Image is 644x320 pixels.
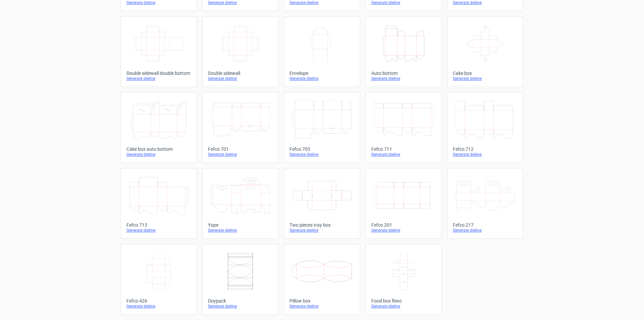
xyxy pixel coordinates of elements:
[371,146,436,152] div: Fefco 711
[371,222,436,228] div: Fefco 201
[366,168,442,239] a: Fefco 201Generate dieline
[366,92,442,163] a: Fefco 711Generate dieline
[289,298,354,304] div: Pillow box
[366,16,442,87] a: Auto bottomGenerate dieline
[366,244,442,315] a: Food box flexoGenerate dieline
[284,16,360,87] a: EnvelopeGenerate dieline
[371,71,436,76] div: Auto bottom
[126,304,191,309] div: Generate dieline
[202,16,278,87] a: Double sidewallGenerate dieline
[121,92,197,163] a: Cake box auto bottomGenerate dieline
[447,16,523,87] a: Cake boxGenerate dieline
[284,92,360,163] a: Fefco 703Generate dieline
[208,146,273,152] div: Fefco 701
[289,71,354,76] div: Envelope
[453,71,518,76] div: Cake box
[289,152,354,157] div: Generate dieline
[126,146,191,152] div: Cake box auto bottom
[208,298,273,304] div: Doypack
[289,222,354,228] div: Two pieces tray box
[126,152,191,157] div: Generate dieline
[371,304,436,309] div: Generate dieline
[208,228,273,233] div: Generate dieline
[208,76,273,81] div: Generate dieline
[126,71,191,76] div: Double sidewall double bottom
[453,152,518,157] div: Generate dieline
[208,304,273,309] div: Generate dieline
[371,298,436,304] div: Food box flexo
[453,76,518,81] div: Generate dieline
[126,228,191,233] div: Generate dieline
[371,76,436,81] div: Generate dieline
[208,152,273,157] div: Generate dieline
[284,244,360,315] a: Pillow boxGenerate dieline
[371,228,436,233] div: Generate dieline
[371,152,436,157] div: Generate dieline
[453,222,518,228] div: Fefco 217
[202,168,278,239] a: YopeGenerate dieline
[289,146,354,152] div: Fefco 703
[121,16,197,87] a: Double sidewall double bottomGenerate dieline
[289,76,354,81] div: Generate dieline
[208,222,273,228] div: Yope
[126,76,191,81] div: Generate dieline
[208,71,273,76] div: Double sidewall
[121,244,197,315] a: Fefco 426Generate dieline
[284,168,360,239] a: Two pieces tray boxGenerate dieline
[447,168,523,239] a: Fefco 217Generate dieline
[453,228,518,233] div: Generate dieline
[121,168,197,239] a: Fefco 713Generate dieline
[126,222,191,228] div: Fefco 713
[202,92,278,163] a: Fefco 701Generate dieline
[289,228,354,233] div: Generate dieline
[453,146,518,152] div: Fefco 712
[126,298,191,304] div: Fefco 426
[289,304,354,309] div: Generate dieline
[447,92,523,163] a: Fefco 712Generate dieline
[202,244,278,315] a: DoypackGenerate dieline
